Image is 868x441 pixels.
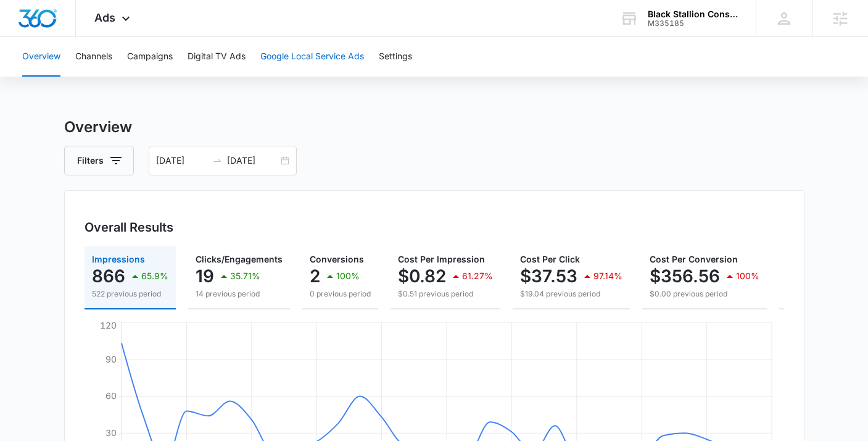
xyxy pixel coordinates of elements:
[336,272,360,280] p: 100%
[123,72,133,82] img: tab_keywords_by_traffic_grey.svg
[100,320,117,330] tspan: 120
[593,272,622,280] p: 97.14%
[94,11,115,24] span: Ads
[64,146,134,175] button: Filters
[136,73,208,81] div: Keywords by Traffic
[379,37,412,77] button: Settings
[310,266,320,286] p: 2
[212,156,222,166] span: to
[650,288,759,300] p: $0.00 previous period
[156,154,207,167] input: Start date
[520,288,622,300] p: $19.04 previous period
[92,288,168,300] p: 522 previous period
[230,272,260,280] p: 35.71%
[105,354,117,364] tspan: 90
[20,20,30,30] img: logo_orange.svg
[105,427,117,438] tspan: 30
[212,156,222,166] span: swap-right
[398,254,485,264] span: Cost Per Impression
[127,37,173,77] button: Campaigns
[92,266,125,286] p: 866
[64,116,804,138] h3: Overview
[650,254,738,264] span: Cost Per Conversion
[227,154,278,167] input: End date
[188,37,246,77] button: Digital TV Ads
[310,288,371,300] p: 0 previous period
[398,288,493,300] p: $0.51 previous period
[520,254,580,264] span: Cost Per Click
[92,254,145,264] span: Impressions
[196,254,283,264] span: Clicks/Engagements
[462,272,493,280] p: 61.27%
[85,218,173,237] h3: Overall Results
[32,32,136,42] div: Domain: [DOMAIN_NAME]
[648,19,738,28] div: account id
[75,37,112,77] button: Channels
[648,9,738,19] div: account name
[520,266,577,286] p: $37.53
[260,37,364,77] button: Google Local Service Ads
[33,72,43,82] img: tab_domain_overview_orange.svg
[47,73,110,81] div: Domain Overview
[105,390,117,401] tspan: 60
[650,266,720,286] p: $356.56
[196,266,214,286] p: 19
[736,272,759,280] p: 100%
[398,266,446,286] p: $0.82
[196,288,283,300] p: 14 previous period
[141,272,168,280] p: 65.9%
[35,20,60,30] div: v 4.0.25
[22,37,60,77] button: Overview
[20,32,30,42] img: website_grey.svg
[310,254,364,264] span: Conversions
